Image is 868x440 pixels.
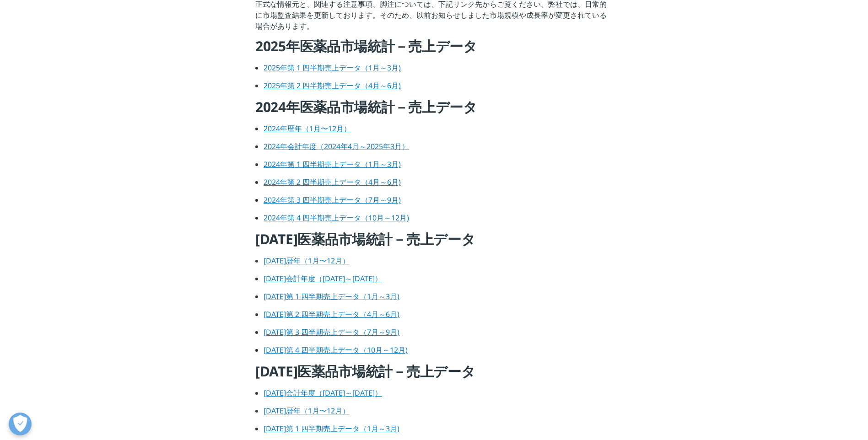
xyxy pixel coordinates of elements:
[264,213,409,223] a: 2024年第 4 四半期売上データ（10月～12月)
[264,274,382,284] a: [DATE]会計年度（[DATE]～[DATE]）
[264,406,350,416] a: [DATE]暦年（1月〜12月）
[9,413,32,435] button: 優先設定センターを開く
[264,159,401,169] a: 2024年第 1 四半期売上データ（1月～3月)
[264,123,351,134] a: 2024年暦年（1月〜12月）
[264,256,350,266] a: [DATE]暦年（1月〜12月）
[264,63,401,73] a: 2025年第 1 四半期売上データ（1月～3月)
[264,345,408,355] a: [DATE]第 4 四半期売上データ（10月～12月)
[255,37,613,62] h4: 2025年医薬品市場統計－売上データ
[264,327,399,337] a: [DATE]第 3 四半期売上データ（7月～9月)
[255,98,613,123] h4: 2024年医薬品市場統計－売上データ
[264,141,409,151] a: 2024年会計年度（2024年4月～2025年3月）
[264,388,382,398] a: [DATE]会計年度（[DATE]～[DATE]）
[264,309,399,319] a: [DATE]第 2 四半期売上データ（4月～6月)
[264,291,399,301] a: [DATE]第 1 四半期売上データ（1月～3月)
[255,362,613,387] h4: [DATE]医薬品市場統計－売上データ
[264,80,401,91] a: 2025年第 2 四半期売上データ（4月～6月)
[255,230,613,255] h4: [DATE]医薬品市場統計－売上データ
[264,424,399,434] a: [DATE]第 1 四半期売上データ（1月～3月)
[264,195,401,205] a: 2024年第 3 四半期売上データ（7月～9月)
[264,177,401,187] a: 2024年第 2 四半期売上データ（4月～6月)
